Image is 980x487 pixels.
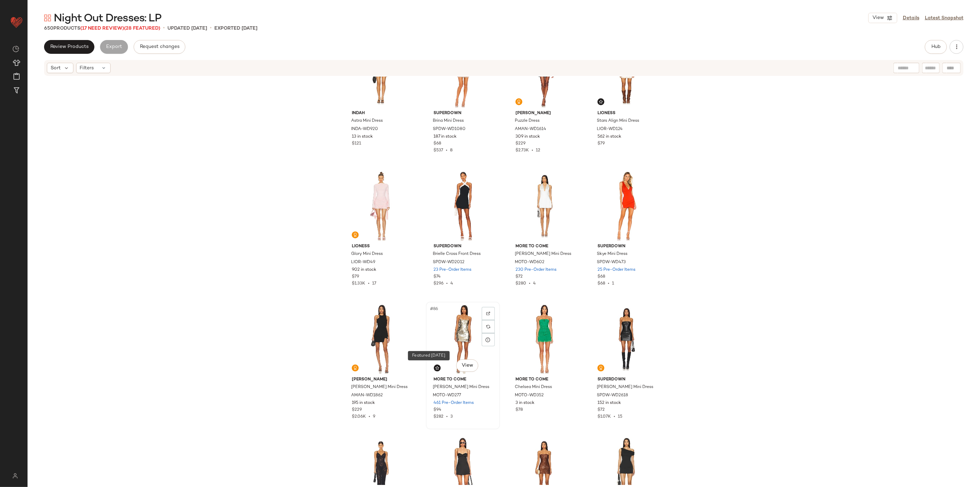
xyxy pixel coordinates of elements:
[352,377,410,383] span: [PERSON_NAME]
[167,25,207,32] p: updated [DATE]
[51,64,61,72] span: Sort
[515,281,526,286] span: $280
[428,171,498,241] img: SPDW-WD2012_V1.jpg
[486,311,490,316] img: svg%3e
[434,141,441,147] span: $68
[443,148,450,153] span: •
[434,377,492,383] span: MORE TO COME
[515,126,546,132] span: AMAN-WD1614
[444,281,451,286] span: •
[486,325,490,329] img: svg%3e
[597,384,653,390] span: [PERSON_NAME] Mini Dress
[214,25,257,32] p: Exported [DATE]
[597,259,626,266] span: SPDW-WD473
[434,148,443,153] span: $537
[618,415,622,419] span: 15
[44,40,94,54] button: Review Products
[515,141,525,147] span: $229
[515,243,574,250] span: MORE TO COME
[8,473,22,479] img: svg%3e
[598,377,656,383] span: superdown
[598,141,605,147] span: $79
[903,14,919,22] a: Details
[434,267,472,273] span: 23 Pre-Order Items
[515,118,540,124] span: Puzzle Dress
[515,384,552,390] span: Chelsea Mini Dress
[352,400,375,406] span: 195 in stock
[598,281,605,286] span: $68
[510,304,579,374] img: MOTO-WD352_V1.jpg
[925,14,963,22] a: Latest Snapshot
[12,46,19,52] img: svg%3e
[461,363,473,368] span: View
[351,251,383,257] span: Glory Mini Dress
[598,407,605,413] span: $72
[435,366,439,370] img: svg%3e
[54,12,161,26] span: Night Out Dresses: LP
[353,233,357,237] img: svg%3e
[598,274,605,280] span: $68
[515,259,544,266] span: MOTO-WD602
[50,44,89,50] span: Review Products
[163,24,165,32] span: •
[434,243,492,250] span: superdown
[44,14,51,21] img: svg%3e
[433,259,465,266] span: SPDW-WD2012
[434,281,444,286] span: $296
[597,126,623,132] span: LIOR-WD124
[434,400,474,406] span: 461 Pre-Order Items
[433,392,461,399] span: MOTO-WD277
[592,304,661,374] img: SPDW-WD2618_V1.jpg
[451,415,453,419] span: 3
[428,304,498,374] img: MOTO-WD277_V1.jpg
[352,141,361,147] span: $121
[352,243,410,250] span: LIONESS
[526,281,533,286] span: •
[351,118,383,124] span: Astra Mini Dress
[352,274,359,280] span: $79
[430,306,440,312] span: #86
[365,281,372,286] span: •
[597,251,627,257] span: Skye Mini Dress
[124,26,160,31] span: (28 Featured)
[598,400,621,406] span: 152 in stock
[210,24,212,32] span: •
[597,392,628,399] span: SPDW-WD2618
[352,110,410,117] span: Indah
[515,392,544,399] span: MOTO-WD352
[450,148,453,153] span: 8
[352,407,362,413] span: $229
[515,377,574,383] span: MORE TO COME
[515,110,574,117] span: [PERSON_NAME]
[352,267,376,273] span: 902 in stock
[10,15,23,29] img: heart_red.DM2ytmEG.svg
[598,110,656,117] span: LIONESS
[346,304,416,374] img: AMAN-WD1862_V1.jpg
[352,281,365,286] span: $1.33K
[925,40,947,54] button: Hub
[515,148,529,153] span: $2.73K
[353,366,357,370] img: svg%3e
[517,100,521,104] img: svg%3e
[451,281,453,286] span: 4
[597,118,639,124] span: Stars Align Mini Dress
[80,26,124,31] span: (17 Need Review)
[592,171,661,241] img: SPDW-WD473_V1.jpg
[599,100,603,104] img: svg%3e
[598,134,621,140] span: 562 in stock
[351,259,375,266] span: LIOR-WD49
[598,243,656,250] span: superdown
[351,126,378,132] span: INDA-WD920
[605,281,612,286] span: •
[529,148,536,153] span: •
[456,359,478,372] button: View
[872,15,884,21] span: View
[44,25,160,32] div: Products
[515,267,557,273] span: 230 Pre-Order Items
[433,126,466,132] span: SPDW-WD1080
[611,415,618,419] span: •
[515,400,534,406] span: 3 in stock
[434,415,444,419] span: $282
[931,44,941,50] span: Hub
[515,407,523,413] span: $78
